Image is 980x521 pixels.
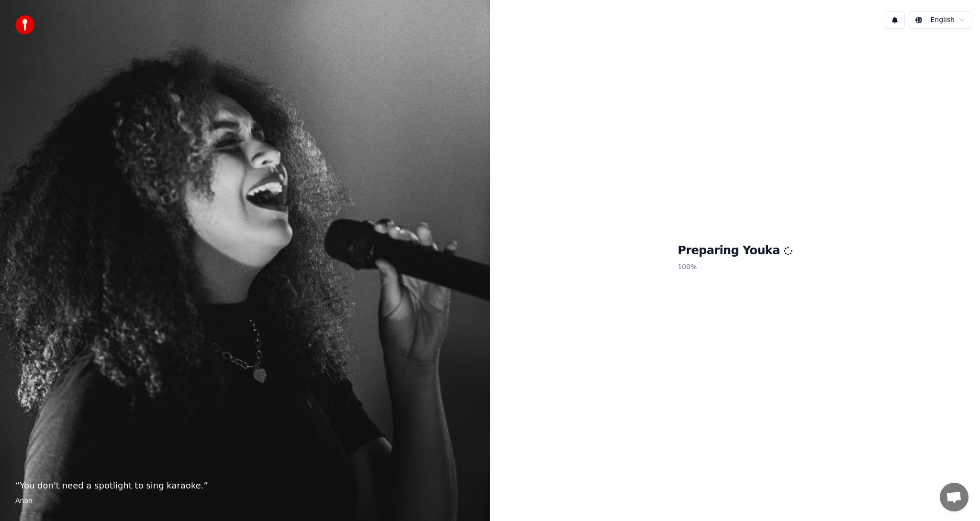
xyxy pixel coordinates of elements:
[15,479,475,492] p: “ You don't need a spotlight to sing karaoke. ”
[678,259,792,276] p: 100 %
[678,243,792,259] h1: Preparing Youka
[15,15,34,34] img: youka
[15,496,475,506] footer: Anon
[940,483,969,511] div: 开放式聊天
